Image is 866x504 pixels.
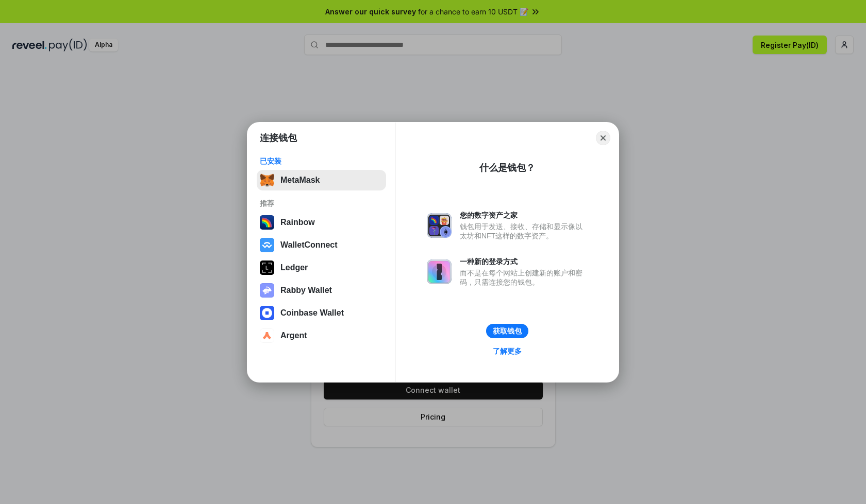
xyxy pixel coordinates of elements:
[493,326,522,336] div: 获取钱包
[260,260,274,275] img: svg+xml,%3Csvg%20xmlns%3D%22http%3A%2F%2Fwww.w3.org%2F2000%2Fsvg%22%20width%3D%2228%22%20height%3...
[260,199,383,208] div: 推荐
[460,211,588,220] div: 您的数字资产之家
[260,157,383,166] div: 已安装
[460,257,588,266] div: 一种新的登录方式
[280,240,338,250] div: WalletConnect
[257,257,386,278] button: Ledger
[280,308,344,318] div: Coinbase Wallet
[260,328,274,343] img: svg+xml,%3Csvg%20width%3D%2228%22%20height%3D%2228%22%20viewBox%3D%220%200%2028%2028%22%20fill%3D...
[280,286,332,295] div: Rabby Wallet
[487,344,528,358] a: 了解更多
[596,131,610,145] button: Close
[260,306,274,320] img: svg+xml,%3Csvg%20width%3D%2228%22%20height%3D%2228%22%20viewBox%3D%220%200%2028%2028%22%20fill%3D...
[460,268,588,287] div: 而不是在每个网站上创建新的账户和密码，只需连接您的钱包。
[280,331,307,340] div: Argent
[257,325,386,346] button: Argent
[260,132,297,144] h1: 连接钱包
[257,235,386,255] button: WalletConnect
[260,283,274,298] img: svg+xml,%3Csvg%20xmlns%3D%22http%3A%2F%2Fwww.w3.org%2F2000%2Fsvg%22%20fill%3D%22none%22%20viewBox...
[257,212,386,233] button: Rainbow
[280,176,320,185] div: MetaMask
[479,162,535,174] div: 什么是钱包？
[493,346,522,356] div: 了解更多
[260,238,274,252] img: svg+xml,%3Csvg%20width%3D%2228%22%20height%3D%2228%22%20viewBox%3D%220%200%2028%2028%22%20fill%3D...
[280,263,308,272] div: Ledger
[427,213,452,238] img: svg+xml,%3Csvg%20xmlns%3D%22http%3A%2F%2Fwww.w3.org%2F2000%2Fsvg%22%20fill%3D%22none%22%20viewBox...
[486,324,528,338] button: 获取钱包
[257,303,386,323] button: Coinbase Wallet
[280,218,315,227] div: Rainbow
[257,280,386,301] button: Rabby Wallet
[257,170,386,190] button: MetaMask
[460,222,588,240] div: 钱包用于发送、接收、存储和显示像以太坊和NFT这样的数字资产。
[260,173,274,187] img: svg+xml,%3Csvg%20fill%3D%22none%22%20height%3D%2233%22%20viewBox%3D%220%200%2035%2033%22%20width%...
[260,215,274,230] img: svg+xml,%3Csvg%20width%3D%22120%22%20height%3D%22120%22%20viewBox%3D%220%200%20120%20120%22%20fil...
[427,259,452,284] img: svg+xml,%3Csvg%20xmlns%3D%22http%3A%2F%2Fwww.w3.org%2F2000%2Fsvg%22%20fill%3D%22none%22%20viewBox...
